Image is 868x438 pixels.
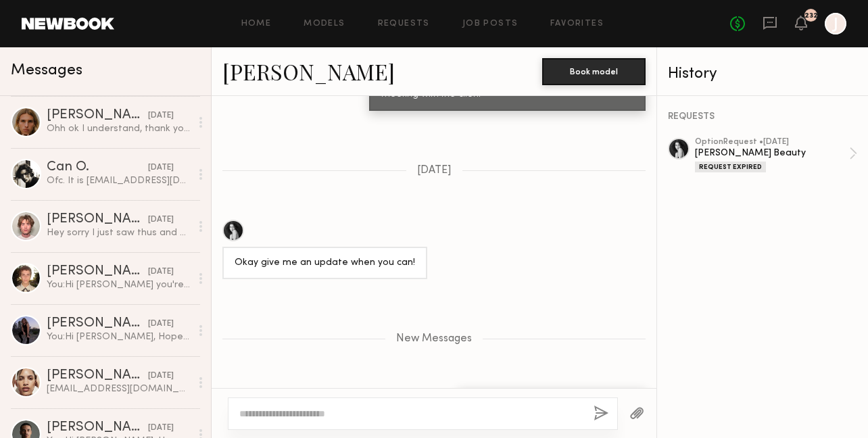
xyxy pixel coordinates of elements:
[668,66,857,82] div: History
[542,65,646,76] a: Book model
[695,162,766,172] div: Request Expired
[148,370,174,383] div: [DATE]
[222,57,395,86] a: [PERSON_NAME]
[804,12,818,20] div: 232
[235,255,415,271] div: Okay give me an update when you can!
[148,162,174,174] div: [DATE]
[47,383,191,395] div: [EMAIL_ADDRESS][DOMAIN_NAME]
[47,278,191,291] div: You: Hi [PERSON_NAME] you're doing well! Apologies for the delay on this and lack of response. Th...
[47,122,191,135] div: Ohh ok I understand, thank you for letting me know. I apologize for my misunderstanding of the sc...
[47,369,148,383] div: [PERSON_NAME]
[47,421,148,435] div: [PERSON_NAME]
[47,109,148,122] div: [PERSON_NAME]
[47,174,191,187] div: Ofc. It is [EMAIL_ADDRESS][DOMAIN_NAME] thank you🤟
[825,13,846,34] a: J
[668,112,857,122] div: REQUESTS
[148,109,174,122] div: [DATE]
[47,331,191,343] div: You: Hi [PERSON_NAME], Hope you're well! We have an upcoming shoot with a new gen z clothing bran...
[148,214,174,226] div: [DATE]
[417,165,452,176] span: [DATE]
[47,265,148,278] div: [PERSON_NAME]
[47,213,148,226] div: [PERSON_NAME]
[241,20,272,28] a: Home
[304,20,345,28] a: Models
[695,138,857,172] a: optionRequest •[DATE][PERSON_NAME] BeautyRequest Expired
[695,138,849,147] div: option Request • [DATE]
[148,422,174,435] div: [DATE]
[542,58,646,85] button: Book model
[47,161,148,174] div: Can O.
[148,266,174,278] div: [DATE]
[695,147,849,160] div: [PERSON_NAME] Beauty
[550,20,604,28] a: Favorites
[462,20,519,28] a: Job Posts
[11,63,82,78] span: Messages
[47,317,148,331] div: [PERSON_NAME]
[47,226,191,239] div: Hey sorry I just saw thus and unfortunately il be out of town. Best of luck with your shoot
[148,318,174,331] div: [DATE]
[378,20,430,28] a: Requests
[396,333,472,345] span: New Messages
